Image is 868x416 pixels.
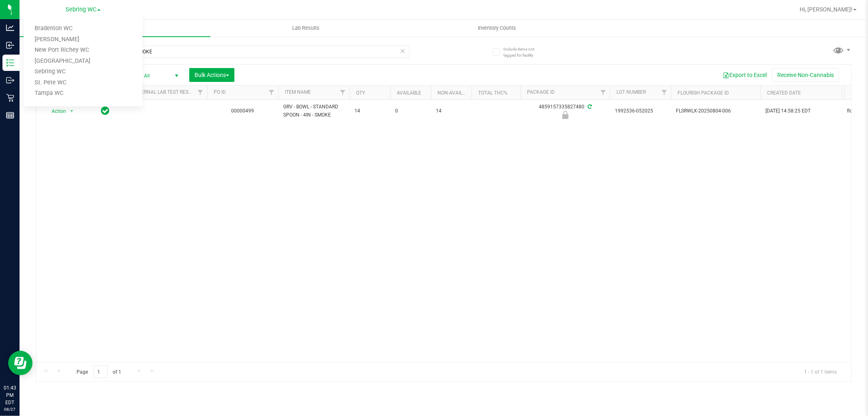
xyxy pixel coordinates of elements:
span: GRV - BOWL - STANDARD SPOON - 4IN - SMOKE [283,103,345,119]
a: [GEOGRAPHIC_DATA] [24,56,142,67]
span: In Sync [101,105,110,117]
a: Tampa WC [24,88,142,99]
span: Bulk Actions [195,72,229,78]
span: Sync from Compliance System [586,104,592,110]
div: Launch Hold [519,111,611,119]
span: 1992536-052025 [615,107,666,115]
span: Clear [400,46,406,56]
span: Page of 1 [70,365,128,378]
inline-svg: Analytics [6,24,14,32]
input: Search Package ID, Item Name, SKU, Lot or Part Number... [36,46,409,58]
a: Qty [356,90,365,96]
span: 1 - 1 of 1 items [798,365,843,378]
a: Available [397,90,421,96]
a: Non-Available [437,90,474,96]
span: Inventory Counts [467,24,527,32]
span: Hi, [PERSON_NAME]! [800,6,853,13]
div: 4859157335827480 [519,103,611,119]
span: Action [44,106,66,117]
a: Filter [597,86,610,99]
span: FLSRWLX-20250804-006 [676,107,756,115]
p: 01:43 PM EDT [4,384,16,406]
p: 08/27 [4,406,16,412]
a: Lot Number [617,89,646,95]
a: Filter [194,86,207,99]
span: Include items not tagged for facility [503,46,544,58]
button: Export to Excel [717,68,772,82]
inline-svg: Reports [6,111,14,119]
inline-svg: Inbound [6,41,14,49]
a: Item Name [285,89,311,95]
a: Created Date [767,90,801,96]
input: 1 [93,365,108,378]
a: Total THC% [478,90,507,96]
a: PO ID [214,89,226,95]
button: Bulk Actions [189,68,234,82]
iframe: Resource center [8,351,33,375]
span: 0 [395,107,426,115]
span: Inventory [20,24,210,32]
inline-svg: Inventory [6,59,14,67]
span: Lab Results [281,24,330,32]
a: Package ID [527,89,555,95]
a: 00000499 [232,108,254,114]
a: External Lab Test Result [132,89,196,95]
button: Receive Non-Cannabis [772,68,839,82]
a: Lab Results [210,20,401,37]
a: Inventory [20,20,210,37]
a: New Port Richey WC [24,45,142,56]
span: Sebring WC [66,6,96,13]
span: [DATE] 14:58:25 EDT [765,107,811,115]
span: 14 [354,107,385,115]
a: Filter [336,86,350,99]
inline-svg: Retail [6,94,14,102]
span: select [67,106,77,117]
inline-svg: Outbound [6,76,14,84]
a: St. Pete WC [24,77,142,88]
span: 14 [436,107,467,115]
a: Sebring WC [24,66,142,77]
a: Bradenton WC [24,23,142,34]
a: [PERSON_NAME] [24,34,142,45]
a: Filter [265,86,278,99]
a: Filter [658,86,671,99]
a: Flourish Package ID [678,90,729,96]
a: Inventory Counts [401,20,592,37]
